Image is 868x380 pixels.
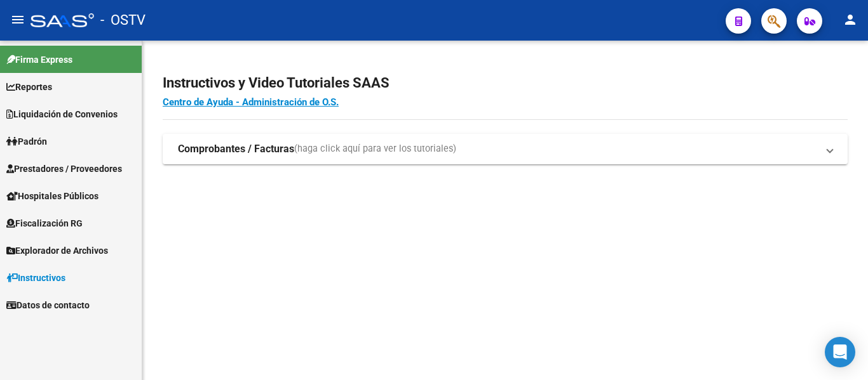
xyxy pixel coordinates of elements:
[6,134,47,148] span: Padrón
[10,12,25,27] mat-icon: menu
[6,216,83,230] span: Fiscalización RG
[294,142,456,156] span: (haga click aquí para ver los tutoriales)
[163,96,339,108] a: Centro de Ayuda - Administración de O.S.
[6,271,65,285] span: Instructivos
[163,71,848,95] h2: Instructivos y Video Tutoriales SAAS
[843,12,858,27] mat-icon: person
[6,53,72,67] span: Firma Express
[6,189,98,203] span: Hospitales Públicos
[6,107,118,121] span: Liquidación de Convenios
[825,337,855,367] div: Open Intercom Messenger
[6,162,122,176] span: Prestadores / Proveedores
[6,80,52,94] span: Reportes
[178,142,294,156] strong: Comprobantes / Facturas
[100,6,146,34] span: - OSTV
[6,298,90,312] span: Datos de contacto
[163,134,848,164] mat-expansion-panel-header: Comprobantes / Facturas(haga click aquí para ver los tutoriales)
[6,244,108,258] span: Explorador de Archivos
